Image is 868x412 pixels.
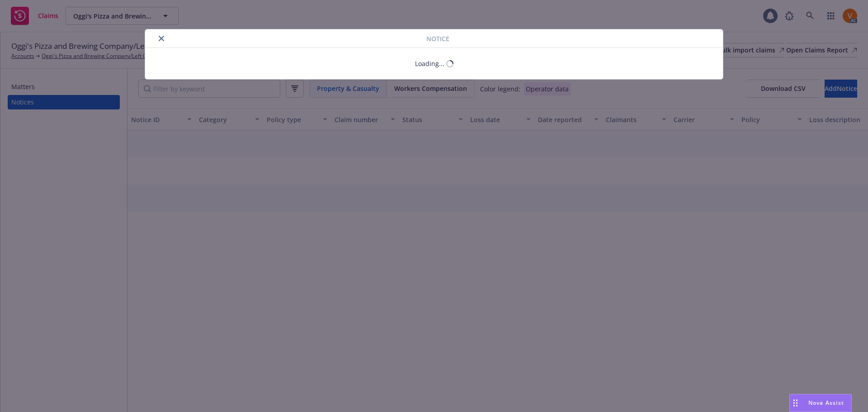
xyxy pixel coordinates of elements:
[426,34,449,43] span: Notice
[789,394,852,412] button: Nova Assist
[415,59,444,68] div: Loading...
[808,399,844,407] span: Nova Assist
[790,394,801,412] div: Drag to move
[156,33,167,44] button: close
